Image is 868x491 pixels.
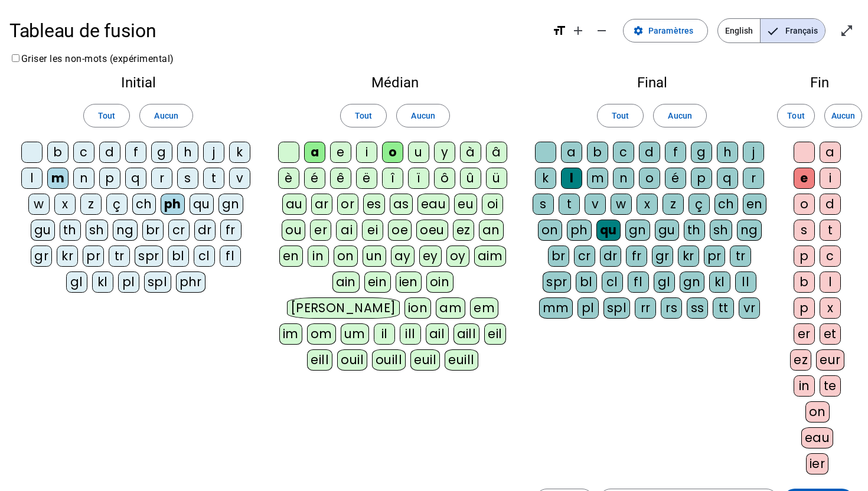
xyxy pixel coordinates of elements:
div: r [743,168,764,189]
span: Tout [612,109,629,123]
div: eau [801,427,834,449]
div: d [820,194,841,215]
div: à [460,142,481,163]
div: fr [626,245,647,267]
div: on [334,245,358,267]
div: rr [635,297,656,319]
div: t [203,168,224,189]
div: il [374,323,395,345]
div: m [587,168,608,189]
div: un [363,245,386,267]
div: dr [194,220,216,241]
div: gn [218,194,243,215]
button: Diminuer la taille de la police [590,19,614,42]
mat-icon: open_in_full [840,24,854,38]
span: Aucun [831,109,855,123]
div: gl [66,271,87,293]
div: t [559,194,580,215]
span: Paramètres [648,24,693,38]
div: w [28,194,50,215]
h2: Initial [19,76,257,90]
span: Tout [787,109,804,123]
div: h [717,142,738,163]
div: oeu [416,220,448,241]
div: fl [628,271,649,293]
input: Griser les non-mots (expérimental) [12,54,19,62]
div: ng [737,220,762,241]
div: t [820,220,841,241]
div: î [382,168,403,189]
button: Tout [777,104,815,127]
div: ou [282,220,305,241]
div: om [307,323,336,345]
div: spl [144,271,171,293]
div: ier [806,453,829,474]
div: b [794,271,815,293]
span: Français [761,19,825,42]
div: or [337,194,358,215]
div: cl [602,271,623,293]
span: Aucun [668,109,691,123]
div: et [820,323,841,345]
div: en [279,245,303,267]
div: j [203,142,224,163]
div: ï [408,168,429,189]
div: ien [396,271,422,293]
div: a [820,142,841,163]
span: English [718,19,760,42]
div: n [613,168,634,189]
div: s [177,168,198,189]
div: ph [567,220,592,241]
div: ph [161,194,185,215]
div: eu [454,194,477,215]
span: Tout [98,109,115,123]
div: x [637,194,658,215]
div: eur [816,349,844,371]
div: l [21,168,43,189]
div: aill [453,323,480,345]
div: y [434,142,455,163]
div: a [304,142,325,163]
div: z [663,194,684,215]
div: vr [739,297,760,319]
div: é [665,168,686,189]
div: d [99,142,120,163]
div: e [794,168,815,189]
div: as [390,194,413,215]
div: ç [688,194,710,215]
div: tr [109,245,130,267]
div: b [587,142,608,163]
div: i [820,168,841,189]
div: â [486,142,507,163]
button: Aucun [653,104,706,127]
div: br [548,245,569,267]
mat-icon: format_size [552,24,566,38]
div: i [356,142,377,163]
div: ê [330,168,351,189]
div: oin [426,271,453,293]
div: f [125,142,146,163]
div: ion [404,297,432,319]
div: h [177,142,198,163]
div: gn [680,271,704,293]
div: o [382,142,403,163]
div: phr [176,271,206,293]
div: fl [220,245,241,267]
span: Aucun [154,109,178,123]
div: te [820,375,841,397]
div: c [820,245,841,267]
div: tt [713,297,734,319]
div: ain [332,271,360,293]
h2: Fin [790,76,849,90]
div: ey [419,245,442,267]
div: pr [83,245,104,267]
div: s [794,220,815,241]
div: ô [434,168,455,189]
button: Tout [83,104,130,127]
div: w [611,194,632,215]
div: pl [577,297,599,319]
div: im [279,323,302,345]
div: in [794,375,815,397]
div: ar [311,194,332,215]
div: g [691,142,712,163]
